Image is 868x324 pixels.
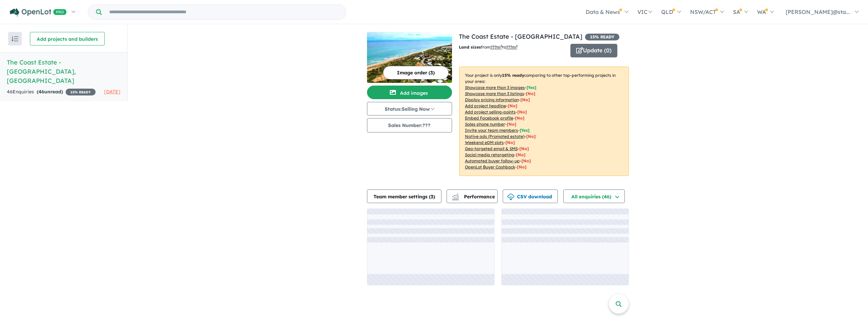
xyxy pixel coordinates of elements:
[505,140,515,145] span: [No]
[383,66,449,79] button: Image order (3)
[459,44,565,51] p: from
[459,33,582,40] a: The Coast Estate - [GEOGRAPHIC_DATA]
[465,109,516,114] u: Add project selling-points
[66,89,96,95] span: 15 % READY
[459,44,481,50] b: Land sizes
[502,73,524,78] b: 15 % ready
[526,91,535,96] span: [ No ]
[508,103,517,108] span: [ No ]
[527,85,536,90] span: [ Yes ]
[517,164,527,169] span: [No]
[367,102,452,115] button: Status:Selling Now
[585,34,619,40] span: 15 % READY
[506,44,518,50] u: ???m
[447,190,498,203] button: Performance
[465,158,520,163] u: Automated buyer follow-up
[516,152,525,157] span: [No]
[38,89,44,95] span: 46
[465,103,506,108] u: Add project headline
[520,128,530,133] span: [ Yes ]
[104,89,120,95] span: [DATE]
[786,8,850,15] span: [PERSON_NAME]@sta...
[521,158,531,163] span: [No]
[465,164,515,169] u: OpenLot Buyer Cashback
[500,44,502,48] sup: 2
[465,115,513,121] u: Embed Facebook profile
[367,32,452,83] img: The Coast Estate - Dawesville
[570,44,617,57] button: Update (0)
[519,146,529,151] span: [No]
[563,190,625,203] button: All enquiries (46)
[367,190,441,203] button: Team member settings (3)
[490,44,502,50] u: ??? m
[465,122,505,127] u: Sales phone number
[7,58,120,85] h5: The Coast Estate - [GEOGRAPHIC_DATA] , [GEOGRAPHIC_DATA]
[10,8,67,17] img: Openlot PRO Logo White
[37,89,63,95] strong: ( unread)
[431,194,433,200] span: 3
[465,91,524,96] u: Showcase more than 3 listings
[465,140,504,145] u: Weekend eDM slots
[502,44,518,50] span: to
[465,146,518,151] u: Geo-targeted email & SMS
[515,115,524,121] span: [ No ]
[7,88,96,96] div: 46 Enquir ies
[516,44,518,48] sup: 2
[465,152,514,157] u: Social media retargeting
[367,118,452,132] button: Sales Number:???
[452,194,458,197] img: line-chart.svg
[503,190,558,203] button: CSV download
[12,36,18,41] img: sort.svg
[520,97,530,102] span: [ No ]
[30,32,105,46] button: Add projects and builders
[465,85,525,90] u: Showcase more than 3 images
[465,128,518,133] u: Invite your team members
[103,5,345,19] input: Try estate name, suburb, builder or developer
[465,97,519,102] u: Display pricing information
[507,194,514,200] img: download icon
[459,67,629,176] p: Your project is only comparing to other top-performing projects in your area: - - - - - - - - - -...
[367,86,452,99] button: Add images
[507,122,516,127] span: [ No ]
[526,134,536,139] span: [No]
[517,109,527,114] span: [ No ]
[453,194,495,200] span: Performance
[465,134,524,139] u: Native ads (Promoted estate)
[452,196,459,200] img: bar-chart.svg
